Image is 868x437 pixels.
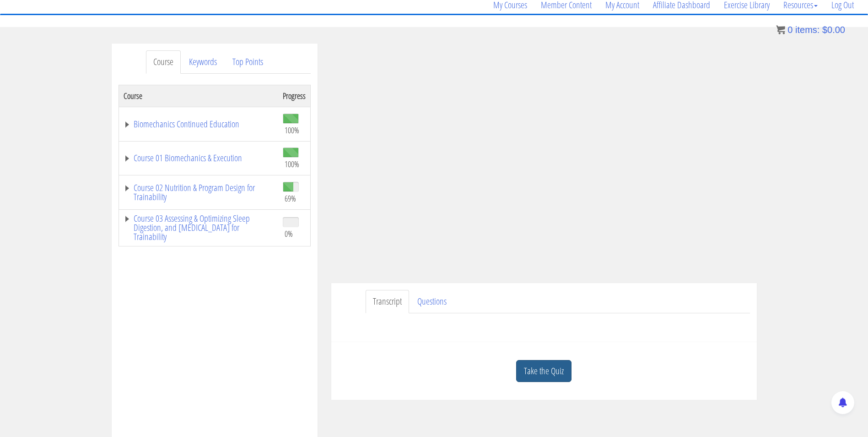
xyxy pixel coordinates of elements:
img: icon11.png [776,25,785,34]
a: Transcript [366,290,409,313]
th: Course [119,85,278,107]
bdi: 0.00 [822,25,845,35]
a: Top Points [225,50,270,74]
a: 0 items: $0.00 [776,25,845,35]
a: Course 03 Assessing & Optimizing Sleep Digestion, and [MEDICAL_DATA] for Trainability [124,214,274,241]
span: 100% [285,125,299,135]
span: $ [822,25,827,35]
a: Questions [410,290,454,313]
a: Take the Quiz [516,360,571,382]
span: 69% [285,193,296,203]
span: items: [795,25,819,35]
a: Course [146,50,181,74]
th: Progress [278,85,311,107]
span: 0% [285,229,293,239]
a: Course 01 Biomechanics & Execution [124,153,274,163]
span: 0 [787,25,793,35]
a: Biomechanics Continued Education [124,120,274,129]
span: 100% [285,159,299,169]
a: Course 02 Nutrition & Program Design for Trainability [124,183,274,202]
a: Keywords [182,50,224,74]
